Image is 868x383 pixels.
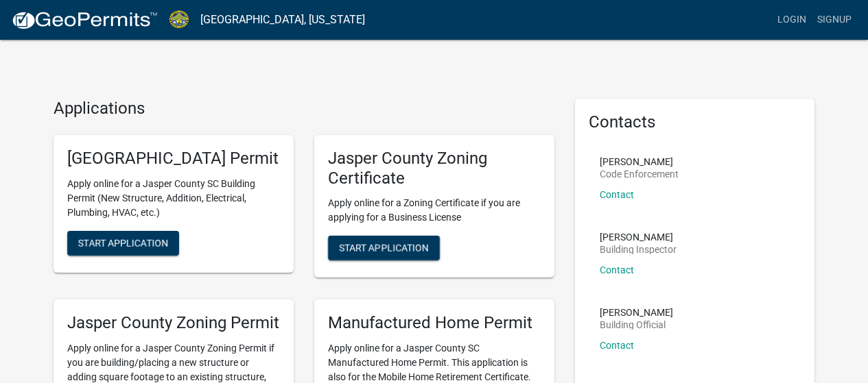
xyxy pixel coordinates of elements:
[339,243,429,254] span: Start Application
[67,177,280,220] p: Apply online for a Jasper County SC Building Permit (New Structure, Addition, Electrical, Plumbin...
[67,313,280,333] h5: Jasper County Zoning Permit
[67,149,280,169] h5: [GEOGRAPHIC_DATA] Permit
[600,189,634,200] a: Contact
[600,340,634,351] a: Contact
[600,169,679,179] p: Code Enforcement
[67,231,179,256] button: Start Application
[328,236,440,260] button: Start Application
[589,112,801,132] h5: Contacts
[200,8,365,32] a: [GEOGRAPHIC_DATA], [US_STATE]
[78,237,168,248] span: Start Application
[812,7,857,33] a: Signup
[328,313,541,333] h5: Manufactured Home Permit
[54,99,554,119] h4: Applications
[328,196,541,225] p: Apply online for a Zoning Certificate if you are applying for a Business License
[772,7,812,33] a: Login
[600,264,634,275] a: Contact
[600,157,679,166] p: [PERSON_NAME]
[169,10,189,29] img: Jasper County, South Carolina
[600,320,673,330] p: Building Official
[328,149,541,188] h5: Jasper County Zoning Certificate
[600,245,677,254] p: Building Inspector
[600,308,673,317] p: [PERSON_NAME]
[600,232,677,242] p: [PERSON_NAME]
